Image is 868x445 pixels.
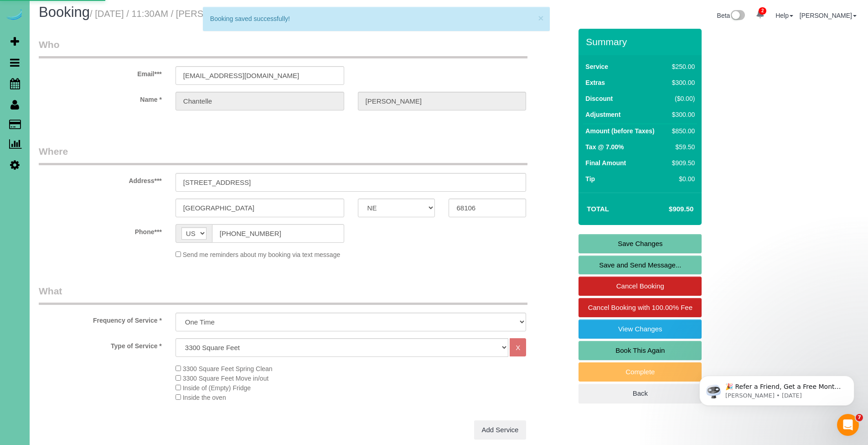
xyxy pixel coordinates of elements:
[585,78,605,87] label: Extras
[183,394,226,401] span: Inside the oven
[668,158,695,168] div: $909.50
[586,37,697,47] h3: Summary
[585,142,624,152] label: Tax @ 7.00%
[751,5,769,25] a: 2
[538,13,543,23] button: ×
[579,298,702,317] a: Cancel Booking with 100.00% Fee
[668,78,695,87] div: $300.00
[210,14,543,23] div: Booking saved successfully!
[579,234,702,253] a: Save Changes
[585,110,620,119] label: Adjustment
[183,384,251,392] span: Inside of (Empty) Fridge
[585,62,608,71] label: Service
[668,94,695,103] div: ($0.00)
[686,356,868,420] iframe: Intercom notifications message
[730,10,745,22] img: New interface
[474,420,527,440] a: Add Service
[579,256,702,275] a: Save and Send Message...
[668,174,695,183] div: $0.00
[587,205,609,213] strong: Total
[588,304,692,311] span: Cancel Booking with 100.00% Fee
[183,375,269,382] span: 3300 Square Feet Move in/out
[585,126,654,136] label: Amount (before Taxes)
[5,9,24,22] img: Automaid Logo
[32,338,169,351] label: Type of Service *
[641,205,693,213] h4: $909.50
[579,319,702,339] a: View Changes
[579,277,702,296] a: Cancel Booking
[759,7,766,15] span: 2
[39,4,90,20] span: Booking
[585,158,626,168] label: Final Amount
[579,341,702,360] a: Book This Again
[183,365,273,372] span: 3300 Square Feet Spring Clean
[579,384,702,403] a: Back
[32,92,169,104] label: Name *
[668,142,695,152] div: $59.50
[183,251,341,258] span: Send me reminders about my booking via text message
[39,284,527,305] legend: What
[585,174,595,183] label: Tip
[668,126,695,136] div: $850.00
[39,145,527,165] legend: Where
[668,62,695,71] div: $250.00
[585,94,613,103] label: Discount
[39,38,527,58] legend: Who
[32,313,169,325] label: Frequency of Service *
[90,9,251,19] small: / [DATE] / 11:30AM / [PERSON_NAME]
[717,12,745,19] a: Beta
[837,414,859,436] iframe: Intercom live chat
[800,12,857,19] a: [PERSON_NAME]
[775,12,793,19] a: Help
[668,110,695,119] div: $300.00
[856,414,863,421] span: 7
